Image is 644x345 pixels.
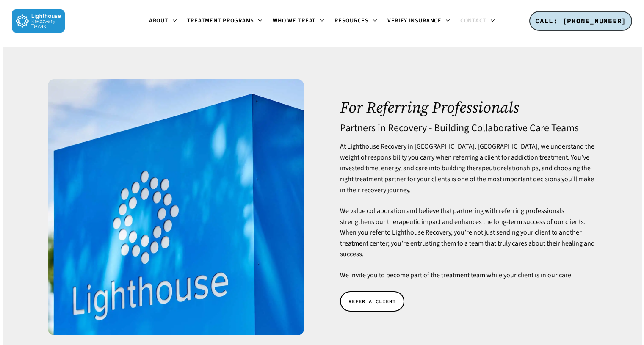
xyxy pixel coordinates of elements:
[334,17,369,25] span: Resources
[340,123,596,134] h4: Partners in Recovery - Building Collaborative Care Teams
[149,17,169,25] span: About
[182,18,268,25] a: Treatment Programs
[348,297,396,306] span: REFER A CLIENT
[340,99,596,116] h1: For Referring Professionals
[273,17,316,25] span: Who We Treat
[144,18,182,25] a: About
[340,206,595,259] span: We value collaboration and believe that partnering with referring professionals strengthens our t...
[460,17,486,25] span: Contact
[340,291,404,312] a: REFER A CLIENT
[187,17,254,25] span: Treatment Programs
[387,17,442,25] span: Verify Insurance
[268,18,329,25] a: Who We Treat
[382,18,455,25] a: Verify Insurance
[455,18,500,25] a: Contact
[340,270,573,280] span: We invite you to become part of the treatment team while your client is in our care.
[535,17,626,25] span: CALL: [PHONE_NUMBER]
[329,18,382,25] a: Resources
[529,11,632,31] a: CALL: [PHONE_NUMBER]
[340,142,594,194] span: At Lighthouse Recovery in [GEOGRAPHIC_DATA], [GEOGRAPHIC_DATA], we understand the weight of respo...
[12,9,65,33] img: Lighthouse Recovery Texas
